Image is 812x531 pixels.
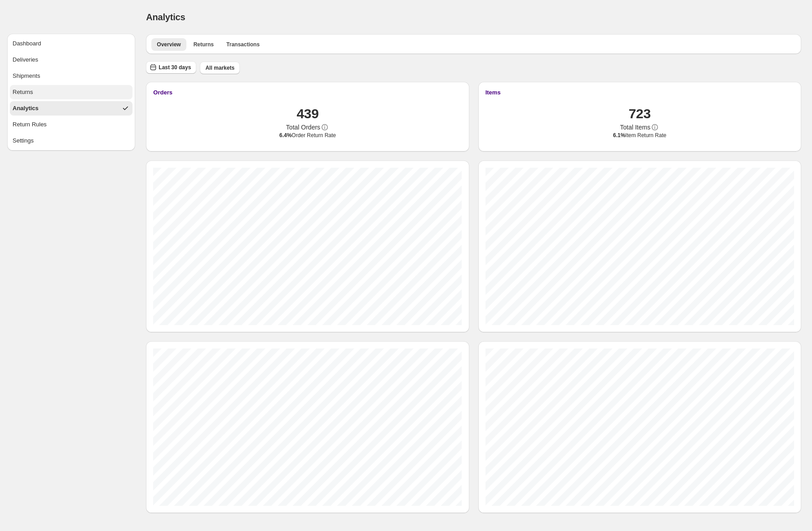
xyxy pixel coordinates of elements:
[13,71,40,80] div: Shipments
[620,123,650,132] span: Total Items
[10,36,132,51] button: Dashboard
[629,105,651,123] h1: 723
[200,62,240,74] button: All markets
[13,136,34,145] div: Settings
[10,85,132,99] button: Returns
[296,105,318,123] h1: 439
[146,61,196,74] button: Last 30 days
[157,41,181,48] span: Overview
[485,89,794,96] button: Items
[13,104,39,113] div: Analytics
[279,132,291,138] span: 6.4%
[13,120,47,129] div: Return Rules
[13,88,33,97] div: Returns
[205,64,234,71] span: All markets
[194,41,214,48] span: Returns
[13,39,41,48] div: Dashboard
[10,69,132,83] button: Shipments
[146,12,185,22] span: Analytics
[10,101,132,116] button: Analytics
[13,55,38,64] div: Deliveries
[10,134,132,148] button: Settings
[613,132,625,138] span: 6.1%
[279,132,336,139] span: Order Return Rate
[226,41,260,48] span: Transactions
[286,123,320,132] span: Total Orders
[10,53,132,67] button: Deliveries
[613,132,666,139] span: Item Return Rate
[159,64,191,71] span: Last 30 days
[10,117,132,132] button: Return Rules
[153,89,462,96] button: Orders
